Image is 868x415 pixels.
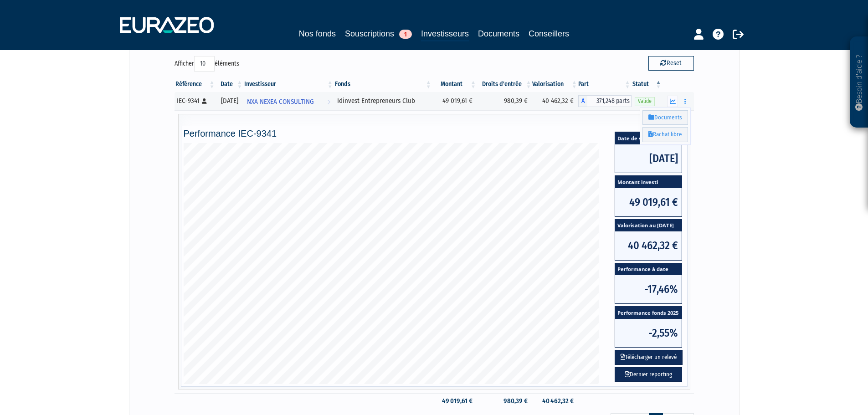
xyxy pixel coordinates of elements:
a: NXA NEXEA CONSULTING [243,92,334,110]
a: Conseillers [529,27,569,40]
th: Montant: activer pour trier la colonne par ordre croissant [432,77,477,92]
div: Idinvest Entrepreneurs Club [337,96,429,106]
td: 40 462,32 € [532,393,578,409]
th: Date: activer pour trier la colonne par ordre croissant [216,77,244,92]
td: 980,39 € [477,92,532,110]
th: Fonds: activer pour trier la colonne par ordre croissant [334,77,432,92]
p: Besoin d'aide ? [854,41,864,123]
th: Référence : activer pour trier la colonne par ordre croissant [175,77,216,92]
span: -2,55% [615,319,682,347]
button: Télécharger un relevé [615,350,683,365]
span: Valide [635,97,655,106]
div: A - Idinvest Entrepreneurs Club [578,95,632,107]
th: Investisseur: activer pour trier la colonne par ordre croissant [243,77,334,92]
td: 980,39 € [477,393,532,409]
th: Valorisation: activer pour trier la colonne par ordre croissant [532,77,578,92]
span: 371,248 parts [587,95,632,107]
td: 49 019,61 € [432,92,477,110]
span: -17,46% [615,275,682,303]
a: Documents [478,27,519,40]
span: 49 019,61 € [615,188,682,216]
span: Date de souscription [615,132,682,144]
a: Documents [642,110,688,125]
select: Afficheréléments [194,56,215,72]
img: 1732889491-logotype_eurazeo_blanc_rvb.png [120,17,214,33]
a: Nos fonds [299,27,336,40]
span: Performance à date [615,263,682,276]
th: Droits d'entrée: activer pour trier la colonne par ordre croissant [477,77,532,92]
a: Souscriptions1 [345,27,412,40]
th: Part: activer pour trier la colonne par ordre croissant [578,77,632,92]
span: [DATE] [615,144,682,173]
div: [DATE] [219,96,241,106]
td: 40 462,32 € [532,92,578,110]
span: A [578,95,587,107]
span: 40 462,32 € [615,231,682,260]
label: Afficher éléments [175,56,239,72]
a: Investisseurs [421,27,469,41]
a: Dernier reporting [615,367,682,382]
h4: Performance IEC-9341 [184,128,685,138]
td: 49 019,61 € [432,393,477,409]
i: Voir l'investisseur [327,93,330,110]
span: NXA NEXEA CONSULTING [247,93,314,110]
i: [Français] Personne physique [202,98,207,104]
button: Reset [648,56,694,71]
th: Statut : activer pour trier la colonne par ordre d&eacute;croissant [632,77,663,92]
span: Montant investi [615,176,682,188]
div: IEC-9341 [177,96,213,106]
span: Valorisation au [DATE] [615,220,682,232]
span: 1 [399,30,412,39]
a: Rachat libre [642,127,688,142]
span: Performance fonds 2025 [615,307,682,319]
